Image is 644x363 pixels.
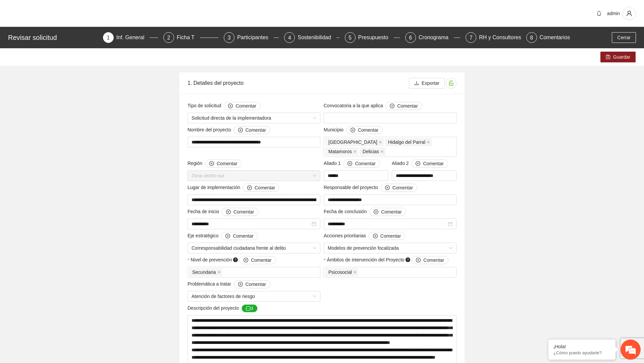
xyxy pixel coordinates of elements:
span: Región [187,160,242,168]
span: Secundaria [192,268,216,276]
span: Psicosocial [325,268,358,276]
span: [GEOGRAPHIC_DATA] [328,138,377,146]
div: RH y Consultores [479,32,526,43]
span: close [380,150,384,153]
span: admin [607,11,620,16]
span: plus-circle [374,209,378,215]
span: Delicias [360,147,385,156]
span: Aliado 1 [324,160,380,168]
button: bell [594,8,604,19]
button: Acciones prioritarias [369,232,405,240]
span: Zona centro sur [192,171,316,181]
button: Aliado 2 [411,160,448,168]
span: Chihuahua [325,138,384,146]
div: Inf. General [116,32,150,43]
span: 4 [288,35,291,41]
button: Problemática a tratar [234,280,270,288]
span: plus-circle [351,128,355,133]
span: Comentar [423,256,444,264]
span: Hidalgo del Parral [385,138,432,146]
div: Sostenibilidad [298,32,336,43]
span: Corresponsabilidad ciudadana frente al delito [192,243,316,253]
span: 1 [107,35,110,41]
span: Comentar [217,160,237,167]
span: Guardar [613,53,630,61]
span: save [606,55,610,60]
button: Ámbitos de intervención del Proyecto question-circle [412,256,448,264]
button: Convocatoria a la que aplica [385,102,422,110]
span: Comentar [423,160,443,167]
span: Hidalgo del Parral [388,138,425,146]
span: Psicosocial [328,268,352,276]
div: Revisar solicitud [8,32,99,43]
span: plus-circle [225,234,230,239]
button: Eje estratégico [221,232,258,240]
button: Cerrar [612,32,636,43]
span: plus-circle [228,104,233,109]
span: Comentar [392,184,413,191]
span: Ámbitos de intervención del Proyecto [327,256,448,264]
div: 7RH y Consultores [466,32,521,43]
p: ¿Cómo puedo ayudarte? [553,350,610,355]
span: plus-circle [416,161,420,167]
span: Comentar [380,232,401,240]
span: Comentar [246,281,266,288]
span: question-circle [406,257,410,262]
span: Secundaria [189,268,222,276]
span: plus-circle [390,104,394,109]
button: Descripción del proyecto [241,304,258,312]
button: Municipio [346,126,383,134]
span: Comentar [397,102,418,110]
span: plus-circle [247,185,252,191]
span: close [353,270,357,274]
span: 7 [470,35,473,41]
span: Matamoros [328,148,352,155]
button: saveGuardar [600,52,636,62]
button: Responsable del proyecto [381,184,417,192]
div: 8Comentarios [526,32,570,43]
span: user [623,10,636,16]
span: Convocatoria a la que aplica [324,102,422,110]
span: Comentar [233,208,254,216]
div: Cronograma [419,32,454,43]
span: Eje estratégico [187,232,258,240]
div: 1Inf. General [103,32,158,43]
span: plus-circle [385,185,390,191]
span: close [427,140,430,144]
span: 5 [348,35,352,41]
div: ¡Hola! [553,344,610,349]
button: Fecha de inicio [222,208,258,216]
div: 5Presupuesto [345,32,400,43]
button: downloadExportar [409,78,445,88]
span: plus-circle [373,234,378,239]
span: close [217,270,221,274]
span: close [379,140,382,144]
span: Fecha de inicio [187,208,258,216]
span: Acciones prioritarias [324,232,405,240]
span: bell [594,11,604,16]
span: unlock [446,80,456,86]
span: Comentar [255,184,275,191]
span: plus-circle [238,128,243,133]
button: unlock [446,78,457,88]
span: Comentar [246,126,266,134]
span: Atención de factores de riesgo [192,291,316,301]
span: Fecha de conclusión [324,208,406,216]
span: Lugar de implementación [187,184,279,192]
div: 2Ficha T [163,32,218,43]
button: Tipo de solicitud [224,102,260,110]
span: plus-circle [238,282,243,287]
span: question-circle [233,257,238,262]
div: 4Sostenibilidad [284,32,339,43]
span: close [353,150,357,153]
span: 8 [530,35,533,41]
span: download [414,81,419,86]
span: Cerrar [617,34,631,41]
span: Solicitud directa de la implementadora [192,113,316,123]
div: Participantes [237,32,274,43]
span: Municipio [324,126,383,134]
span: Delicias [363,148,379,155]
span: 2 [167,35,170,41]
span: Nombre del proyecto [187,126,270,134]
button: Región [205,160,241,168]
